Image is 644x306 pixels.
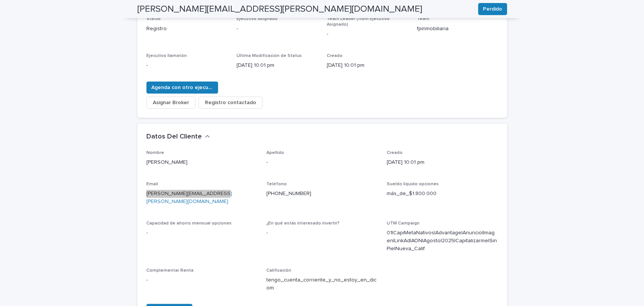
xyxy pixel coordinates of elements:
span: Perdido [483,5,502,13]
h2: [PERSON_NAME][EMAIL_ADDRESS][PERSON_NAME][DOMAIN_NAME] [137,4,422,15]
p: - [146,229,258,237]
p: Registro [146,25,227,33]
span: UTM Campaign [387,221,420,226]
h2: Datos Del Cliente [146,133,202,141]
span: Sueldo líquido opciones [387,182,439,186]
span: Agenda con otro ejecutivo [151,84,213,91]
span: Status [146,17,161,21]
span: Ejecutivo llamatón [146,54,187,58]
span: ¿En qué estás interesado invertir? [266,221,340,226]
p: - [237,25,318,33]
p: - [266,229,378,237]
span: Capacidad de ahorro mensual opciones [146,221,232,226]
button: Registro contactado [198,97,263,109]
p: - [266,158,378,166]
span: Registro contactado [205,99,256,106]
p: - [327,30,408,38]
span: Creado [327,54,343,58]
p: fpinmobiliaria [417,25,498,33]
span: Team Leader (from Ejecutivo Asignado) [327,17,390,26]
span: Nombre [146,151,164,155]
p: - [146,62,227,69]
button: Datos Del Cliente [146,133,210,141]
button: Perdido [478,3,507,15]
span: Calificación [266,268,291,273]
span: Última Modificación de Status [237,54,302,58]
button: Agenda con otro ejecutivo [146,81,218,94]
p: - [146,276,258,284]
span: Complementar Renta [146,268,194,273]
span: Creado [387,151,403,155]
span: Ejecutivo Asignado [237,17,278,21]
a: [PERSON_NAME][EMAIL_ADDRESS][PERSON_NAME][DOMAIN_NAME] [146,191,232,204]
span: Asignar Broker [153,99,189,106]
p: [DATE] 10:01 pm [237,62,318,69]
p: tengo_cuenta_corriente_y_no_estoy_en_dicom [266,276,378,292]
span: Email [146,182,158,186]
a: [PHONE_NUMBER] [266,191,311,196]
p: [DATE] 10:01 pm [387,158,498,166]
p: [DATE] 10:01 pm [327,62,408,69]
span: Apellido [266,151,284,155]
p: más_de_$1.800.000 [387,190,498,198]
p: [PERSON_NAME] [146,158,258,166]
span: Teléfono [266,182,287,186]
span: Team [417,17,429,21]
p: 01|CapiMetaNativos|Advantage|Anuncio|Imagen|LinkAd|AON|Agosto|2025|Capitalizarme|SinPie|Nueva_Calif [387,229,498,252]
button: Asignar Broker [146,97,195,109]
